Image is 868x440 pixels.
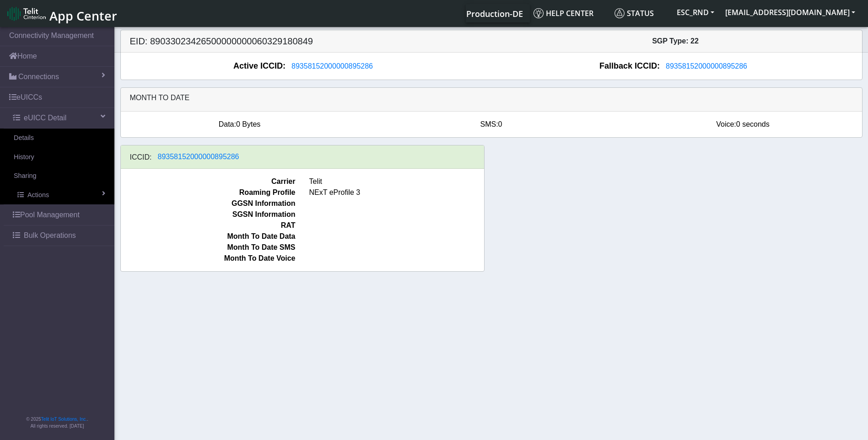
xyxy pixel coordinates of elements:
a: eUICC Detail [4,108,114,128]
a: Your current platform instance [466,4,523,22]
img: logo-telit-cinterion-gw-new.png [7,6,46,21]
span: Data: [219,120,236,128]
span: Roaming Profile [114,187,302,198]
a: Bulk Operations [4,225,114,246]
button: 89358152000000895286 [660,60,753,72]
span: Telit [302,176,491,187]
a: Help center [530,4,611,22]
a: Pool Management [4,205,114,225]
span: SMS: [480,120,498,128]
span: 0 seconds [736,120,770,128]
span: 0 [498,120,502,128]
span: Active ICCID: [233,60,286,72]
button: [EMAIL_ADDRESS][DOMAIN_NAME] [720,4,861,21]
span: 89358152000000895286 [158,153,239,161]
h5: EID: 89033023426500000000060329180849 [123,36,491,47]
span: eUICC Detail [24,113,66,123]
span: Help center [534,8,593,18]
h6: ICCID: [130,153,152,161]
span: Month To Date SMS [114,242,302,253]
span: Bulk Operations [24,230,76,241]
span: SGP Type: 22 [652,37,699,45]
a: Actions [4,186,114,205]
a: Status [611,4,671,22]
span: 89358152000000895286 [666,62,747,70]
button: ESC_RND [671,4,720,21]
span: Carrier [114,176,302,187]
span: Voice: [716,120,736,128]
span: RAT [114,220,302,231]
a: App Center [7,4,116,23]
span: GGSN Information [114,198,302,209]
h6: Month to date [130,93,853,102]
span: 89358152000000895286 [291,62,373,70]
a: Telit IoT Solutions, Inc. [41,417,87,422]
span: Month To Date Data [114,231,302,242]
span: Fallback ICCID: [599,60,660,72]
span: Connections [18,71,59,82]
span: Actions [27,190,49,200]
button: 89358152000000895286 [152,151,245,163]
img: status.svg [615,8,625,18]
span: Status [615,8,654,18]
span: SGSN Information [114,209,302,220]
span: NExT eProfile 3 [302,187,491,198]
span: 0 Bytes [236,120,260,128]
img: knowledge.svg [534,8,544,18]
span: App Center [49,7,117,24]
span: Month To Date Voice [114,253,302,264]
button: 89358152000000895286 [286,60,379,72]
span: Production-DE [466,8,523,19]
